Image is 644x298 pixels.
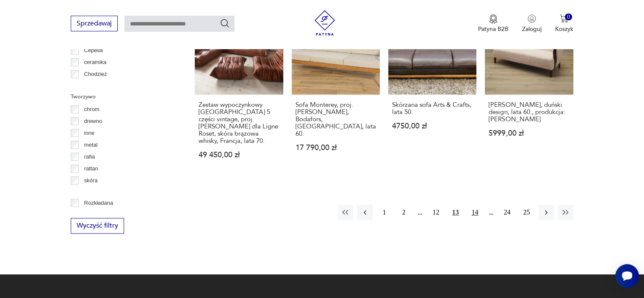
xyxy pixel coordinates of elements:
button: 14 [467,205,483,220]
iframe: Smartsupp widget button [615,264,639,288]
p: rafia [84,152,95,162]
button: 24 [500,205,515,220]
button: 13 [448,205,463,220]
p: Ćmielów [84,81,105,91]
p: rattan [84,164,98,173]
p: Koszyk [555,25,573,33]
button: 2 [396,205,412,220]
div: 0 [565,14,572,21]
p: Cepelia [84,46,103,55]
button: 1 [377,205,392,220]
img: Ikona medalu [489,14,498,24]
p: Rozkładana [84,198,113,208]
p: Chodzież [84,70,107,79]
a: Ikona medaluPatyna B2B [478,14,509,33]
p: inne [84,128,95,138]
button: Wyczyść filtry [71,218,124,234]
p: 49 450,00 zł [199,151,279,159]
button: Szukaj [220,18,230,28]
img: Patyna - sklep z meblami i dekoracjami vintage [312,10,337,36]
p: skóra [84,176,98,185]
img: Ikona koszyka [560,14,568,23]
p: 5999,00 zł [489,130,569,137]
p: ceramika [84,58,107,67]
p: drewno [84,117,102,126]
p: metal [84,140,98,150]
a: Skórzana sofa Arts & Crafts, lata 50.Skórzana sofa Arts & Crafts, lata 50.4750,00 zł [388,6,476,175]
h3: Sofa Monterey, proj. [PERSON_NAME], Bodafors, [GEOGRAPHIC_DATA], lata 60. [296,101,376,137]
p: tkanina [84,188,102,197]
button: Zaloguj [522,14,542,33]
p: 4750,00 zł [392,123,473,130]
button: Sprzedawaj [71,16,118,31]
p: 17 790,00 zł [296,144,376,151]
button: 25 [519,205,534,220]
p: Patyna B2B [478,25,509,33]
button: 0Koszyk [555,14,573,33]
a: Sofa bukowa, duński design, lata 60., produkcja: Dania[PERSON_NAME], duński design, lata 60., pro... [485,6,573,175]
p: Zaloguj [522,25,542,33]
img: Ikonka użytkownika [528,14,536,23]
a: KlasykZestaw wypoczynkowy Togo 5 części vintage, proj. M. Ducaroy dla Ligne Roset, skóra brązowa ... [195,6,283,175]
h3: Skórzana sofa Arts & Crafts, lata 50. [392,101,473,116]
h3: Zestaw wypoczynkowy [GEOGRAPHIC_DATA] 5 części vintage, proj. [PERSON_NAME] dla Ligne Roset, skór... [199,101,279,145]
p: Tworzywo [71,92,174,101]
a: Sprzedawaj [71,21,118,27]
button: Patyna B2B [478,14,509,33]
button: 12 [428,205,444,220]
p: chrom [84,105,100,114]
h3: [PERSON_NAME], duński design, lata 60., produkcja: [PERSON_NAME] [489,101,569,123]
a: Sofa Monterey, proj. Folke Ohlsson, Bodafors, Szwecja, lata 60.Sofa Monterey, proj. [PERSON_NAME]... [292,6,380,175]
